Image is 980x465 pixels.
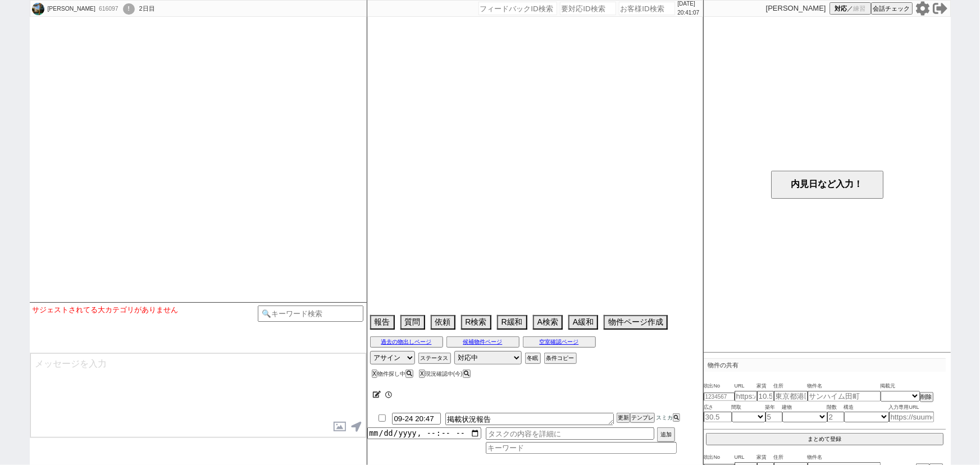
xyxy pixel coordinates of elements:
input: 要対応ID検索 [560,2,616,15]
button: 報告 [370,315,395,330]
button: ステータス [418,353,451,364]
span: 築年 [765,403,782,412]
span: URL [735,382,757,391]
span: 広さ [704,403,732,412]
button: 追加 [657,427,675,442]
input: 1234567 [704,393,735,401]
span: 入力専用URL [889,403,934,412]
button: 過去の物出しページ [370,336,443,348]
button: 更新 [617,413,630,423]
button: 削除 [920,392,933,402]
button: 候補物件ページ [446,336,519,348]
button: X [419,370,425,378]
input: 5 [765,412,782,422]
input: キーワード [486,442,677,454]
button: 質問 [400,315,425,330]
span: 吹出No [704,453,735,462]
span: 対応 [835,4,847,13]
button: 内見日など入力！ [771,171,883,199]
button: 依頼 [431,315,455,330]
input: タスクの内容を詳細に [486,427,654,440]
span: 物件名 [808,382,881,391]
span: 住所 [774,382,808,391]
span: スミカ [655,414,673,421]
input: https://suumo.jp/chintai/jnc_000022489271 [735,391,757,402]
button: 会話チェック [871,2,913,15]
img: 0hAys5PhtmHlZeTDKi70pgKS4cHTx9PUdEcS5TYmoYQ2U2flsIcy9QNmlNQDI2fw0JJX1QZ2hPRDJSX2kwQBriYll8QGJrflA... [32,3,44,15]
input: 2 [827,412,844,422]
button: R緩和 [497,315,527,330]
p: [PERSON_NAME] [766,4,826,13]
input: 10.5 [757,391,774,402]
button: 冬眠 [525,353,541,364]
div: ! [123,3,135,15]
span: 物件名 [808,453,881,462]
span: URL [735,453,757,462]
span: 掲載元 [881,382,896,391]
span: 練習 [853,4,865,13]
span: 家賃 [757,382,774,391]
button: 空室確認ページ [523,336,596,348]
div: 2日目 [139,4,155,13]
span: 家賃 [757,453,774,462]
span: 吹出No [704,382,735,391]
span: 建物 [782,403,827,412]
div: 616097 [95,4,121,13]
input: お客様ID検索 [619,2,675,15]
input: 東京都港区海岸３ [774,391,808,402]
div: [PERSON_NAME] [46,4,95,13]
button: 対応／練習 [829,2,871,15]
input: サンハイム田町 [808,391,881,402]
button: まとめて登録 [706,433,943,445]
button: テンプレ [630,413,655,423]
span: 構造 [844,403,889,412]
p: 物件の共有 [704,358,946,372]
span: 住所 [774,453,808,462]
p: 20:41:07 [678,8,700,17]
button: X [372,370,378,378]
span: 階数 [827,403,844,412]
input: フィードバックID検索 [478,2,557,15]
div: 現況確認中(今) [419,371,473,377]
button: A検索 [533,315,563,330]
div: サジェストされてる大カテゴリがありません [33,306,258,314]
input: 30.5 [704,412,732,422]
button: 物件ページ作成 [604,315,668,330]
input: https://suumo.jp/chintai/jnc_000022489271 [889,412,934,422]
div: 物件探し中 [372,371,417,377]
span: 会話チェック [873,4,910,13]
button: A緩和 [568,315,598,330]
button: R検索 [461,315,491,330]
input: 🔍キーワード検索 [258,306,364,322]
button: 条件コピー [544,353,577,364]
span: 間取 [732,403,765,412]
